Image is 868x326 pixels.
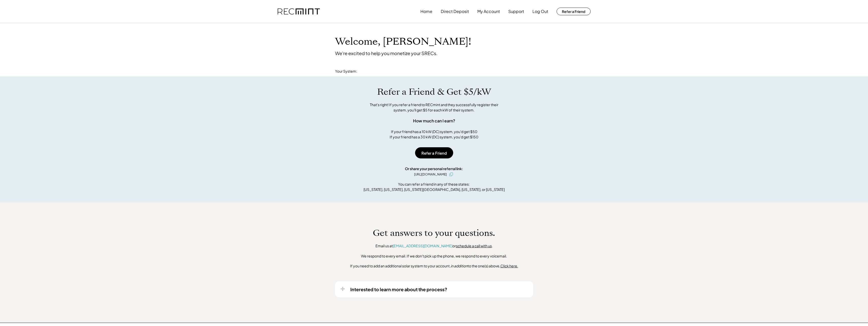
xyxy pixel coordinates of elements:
[390,129,478,140] div: If your friend has a 10 kW (DC) system, you'd get $50 If your friend has a 30 kW (DC) system, you...
[335,50,437,56] div: We're excited to help you monetize your SRECs.
[508,6,524,17] button: Support
[451,264,468,268] em: in addition
[278,8,320,15] img: recmint-logotype%403x.png
[350,264,518,269] div: If you need to add an additional solar system to your account, to the one(s) above,
[405,166,463,171] div: Or share your personal referral link:
[373,228,495,238] h1: Get answers to your questions.
[335,36,471,48] h1: Welcome, [PERSON_NAME]!
[477,6,500,17] button: My Account
[420,6,432,17] button: Home
[377,87,491,97] h1: Refer a Friend & Get $5/kW
[413,118,455,124] div: How much can I earn?
[557,8,591,15] button: Refer a Friend
[364,182,505,192] div: You can refer a friend in any of these states: [US_STATE], [US_STATE], [US_STATE][GEOGRAPHIC_DATA...
[414,172,447,177] div: [URL][DOMAIN_NAME]
[350,286,447,292] div: Interested to learn more about the process?
[532,6,548,17] button: Log Out
[415,147,453,158] button: Refer a Friend
[364,102,504,113] div: That's right! If you refer a friend to RECmint and they successfully register their system, you'l...
[375,243,493,249] div: Email us at or .
[441,6,469,17] button: Direct Deposit
[500,264,518,268] u: Click here.
[393,243,452,248] a: [EMAIL_ADDRESS][DOMAIN_NAME]
[335,69,357,74] div: Your System:
[448,171,454,177] button: click to copy
[456,243,492,248] a: schedule a call with us
[361,254,507,259] div: We respond to every email. If we don't pick up the phone, we respond to every voicemail.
